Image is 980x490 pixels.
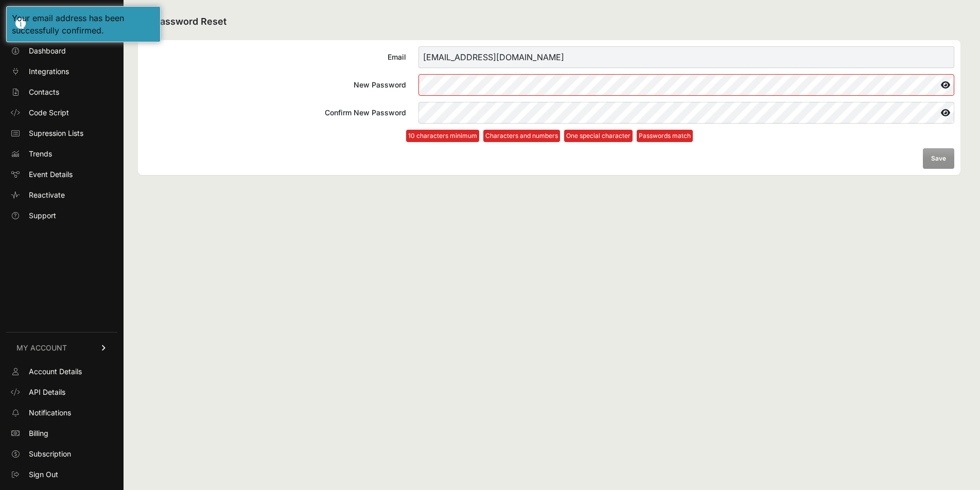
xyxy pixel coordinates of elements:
[29,128,83,138] span: Supression Lists
[138,14,960,30] h2: Password Reset
[6,166,117,183] a: Event Details
[6,384,117,400] a: API Details
[144,52,406,62] div: Email
[637,130,693,142] li: Passwords match
[29,169,73,180] span: Event Details
[6,446,117,462] a: Subscription
[29,46,66,56] span: Dashboard
[406,130,479,142] li: 10 characters minimum
[29,408,71,418] span: Notifications
[144,80,406,90] div: New Password
[6,187,117,203] a: Reactivate
[6,125,117,142] a: Supression Lists
[6,104,117,121] a: Code Script
[418,102,954,124] input: Confirm New Password
[6,425,117,442] a: Billing
[29,66,69,77] span: Integrations
[6,363,117,380] a: Account Details
[6,63,117,80] a: Integrations
[29,428,48,439] span: Billing
[29,211,56,221] span: Support
[29,190,65,200] span: Reactivate
[564,130,633,142] li: One special character
[6,405,117,421] a: Notifications
[29,149,52,159] span: Trends
[418,46,954,68] input: Email
[144,108,406,118] div: Confirm New Password
[29,469,58,480] span: Sign Out
[12,12,155,37] div: Your email address has been successfully confirmed.
[6,466,117,483] a: Sign Out
[6,207,117,224] a: Support
[29,87,59,97] span: Contacts
[483,130,560,142] li: Characters and numbers
[29,108,69,118] span: Code Script
[6,146,117,162] a: Trends
[16,343,67,353] span: MY ACCOUNT
[6,43,117,59] a: Dashboard
[418,74,954,96] input: New Password
[6,84,117,100] a: Contacts
[29,449,71,459] span: Subscription
[29,366,82,377] span: Account Details
[6,332,117,363] a: MY ACCOUNT
[29,387,65,397] span: API Details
